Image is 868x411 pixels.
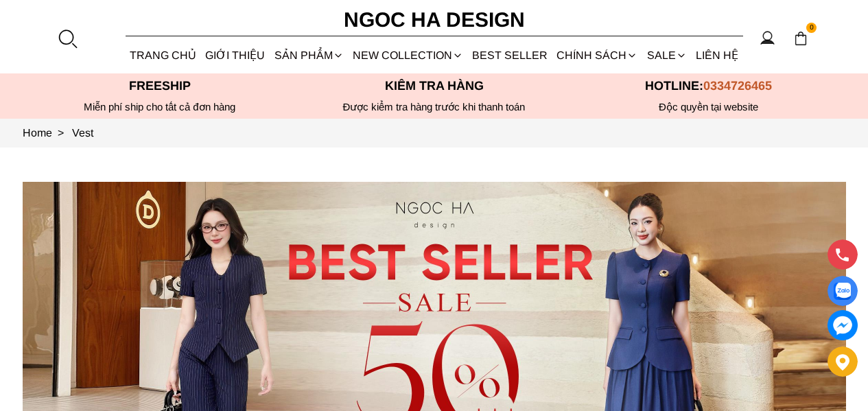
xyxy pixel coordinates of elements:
img: img-CART-ICON-ksit0nf1 [793,31,808,46]
img: Display image [834,283,851,300]
h6: Độc quyền tại website [572,101,846,113]
div: SẢN PHẨM [270,37,348,73]
span: 0 [806,23,817,34]
div: Chính sách [552,37,642,73]
a: TRANG CHỦ [126,37,201,73]
span: 0334726465 [703,79,772,93]
font: Kiểm tra hàng [385,79,484,93]
a: LIÊN HỆ [691,37,742,73]
p: Freeship [23,79,297,93]
a: Link to Home [23,127,72,139]
div: Miễn phí ship cho tất cả đơn hàng [23,101,297,113]
a: Link to Vest [72,127,93,139]
a: GIỚI THIỆU [201,37,270,73]
a: messenger [828,310,858,340]
p: Hotline: [572,79,846,93]
a: BEST SELLER [468,37,552,73]
p: Được kiểm tra hàng trước khi thanh toán [297,101,572,113]
a: SALE [642,37,691,73]
span: > [52,127,69,139]
a: Display image [828,276,858,306]
a: NEW COLLECTION [348,37,467,73]
a: Ngoc Ha Design [331,3,537,36]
